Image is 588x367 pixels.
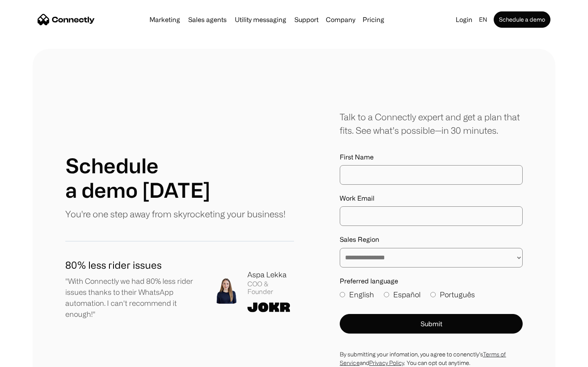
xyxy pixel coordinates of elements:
a: Terms of Service [340,351,506,366]
a: Utility messaging [232,16,290,23]
p: "With Connectly we had 80% less rider issues thanks to their WhatsApp automation. I can't recomme... [65,276,200,320]
p: You're one step away from skyrocketing your business! [65,207,285,221]
label: Work Email [340,195,523,202]
a: Marketing [146,16,183,23]
div: Talk to a Connectly expert and get a plan that fits. See what’s possible—in 30 minutes. [340,110,523,137]
input: Português [430,292,436,297]
div: en [479,14,487,25]
h1: Schedule a demo [DATE] [65,153,210,202]
label: Preferred language [340,277,523,285]
a: Schedule a demo [494,11,550,28]
label: English [340,289,374,300]
input: English [340,292,345,297]
div: Company [326,14,355,25]
h1: 80% less rider issues [65,258,200,272]
label: Español [384,289,421,300]
a: Login [452,14,476,25]
div: Aspa Lekka [247,269,294,280]
div: COO & Founder [247,280,294,296]
label: First Name [340,153,523,161]
div: By submitting your infomation, you agree to conenctly’s and . You can opt out anytime. [340,350,523,367]
a: Sales agents [185,16,230,23]
input: Español [384,292,389,297]
a: Privacy Policy [369,360,404,366]
button: Submit [340,314,523,334]
a: Support [291,16,322,23]
label: Português [430,289,475,300]
label: Sales Region [340,236,523,243]
a: Pricing [359,16,388,23]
